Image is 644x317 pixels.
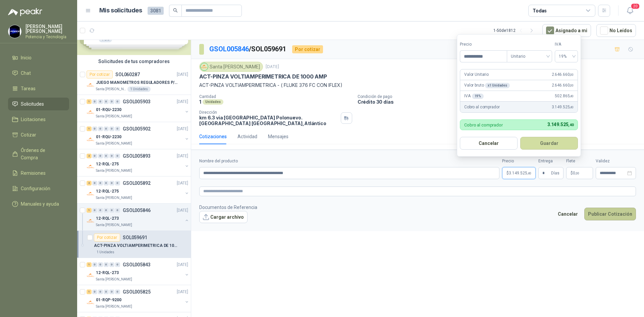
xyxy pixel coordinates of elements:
span: Manuales y ayuda [21,200,59,208]
p: GSOL005892 [123,181,151,186]
span: 502.865 [555,93,574,99]
p: Santa [PERSON_NAME] [96,195,132,201]
span: 3.149.525 [509,171,531,175]
span: Cotizar [21,131,36,139]
div: 0 [92,289,97,294]
span: 3.149.525 [547,122,574,127]
span: 2.646.660 [552,71,574,78]
div: 1 [87,289,92,294]
div: 0 [109,208,114,213]
h1: Mis solicitudes [99,6,142,15]
img: Company Logo [87,217,95,225]
p: GSOL005902 [123,126,151,131]
span: 3081 [148,7,164,15]
span: ,40 [570,105,574,109]
p: 01-RQP-9200 [96,297,121,303]
p: Condición de pago [358,94,641,99]
a: 1 0 0 0 0 0 GSOL005902[DATE] Company Logo01-RQU-2230Santa [PERSON_NAME] [87,125,190,146]
a: 1 0 0 0 0 0 GSOL005903[DATE] Company Logo01-RQU-2230Santa [PERSON_NAME] [87,98,190,119]
div: 0 [109,262,114,267]
p: IVA [464,93,484,99]
p: / SOL059691 [209,44,287,54]
p: 12-RQL-275 [96,188,119,195]
div: 0 [92,99,97,104]
img: Company Logo [8,25,21,38]
p: GSOL005893 [123,154,151,158]
div: 1 [87,208,92,213]
div: 19 % [472,94,484,99]
a: Licitaciones [8,113,69,126]
a: Inicio [8,51,69,64]
label: Nombre del producto [199,158,499,164]
p: Dirección [199,110,338,115]
p: SOL060287 [115,72,140,77]
p: [DATE] [177,180,188,187]
div: 1 Unidades [127,87,151,92]
img: Company Logo [201,63,208,70]
div: 0 [115,289,120,294]
div: 0 [115,181,120,186]
span: 3.149.525 [552,104,574,110]
p: Cantidad [199,94,352,99]
div: 0 [98,181,103,186]
p: 01-RQU-2230 [96,107,121,113]
button: Cancelar [460,137,518,150]
div: 0 [104,289,109,294]
div: 0 [92,208,97,213]
p: [DATE] [177,126,188,132]
div: 1 [87,262,92,267]
a: 1 0 0 0 0 0 GSOL005846[DATE] Company Logo12-RQL-273Santa [PERSON_NAME] [87,206,190,228]
div: 0 [115,99,120,104]
p: 1 [199,99,201,105]
div: 0 [109,289,114,294]
p: Valor bruto [464,82,510,89]
div: 0 [104,99,109,104]
div: 0 [98,208,103,213]
div: Por cotizar [87,70,113,78]
div: 2 [87,181,92,186]
span: ,00 [575,171,579,175]
img: Logo peakr [8,8,42,16]
label: Precio [502,158,536,164]
a: Cotizar [8,128,69,141]
span: ,40 [570,94,574,98]
button: No Leídos [596,24,636,37]
img: Company Logo [87,136,95,144]
a: Manuales y ayuda [8,198,69,210]
p: Santa [PERSON_NAME] [96,304,132,309]
div: 1 - 50 de 1812 [493,25,537,36]
div: 0 [115,262,120,267]
p: ACT-PINZA VOLTIAMPERIMETRICA DE 1000 AMP [94,243,177,249]
span: 0 [573,171,579,175]
button: 20 [624,5,636,17]
p: [DATE] [177,71,188,78]
div: 0 [115,126,120,131]
button: Cargar archivo [199,211,248,223]
p: Santa [PERSON_NAME] [96,222,132,228]
div: 0 [92,126,97,131]
span: 20 [631,3,640,9]
div: Cotizaciones [199,133,227,140]
p: JUEGO MANOMETROS REGULADORES P/OXIGENO [96,80,179,86]
p: [DATE] [266,64,279,70]
div: 0 [98,289,103,294]
div: 0 [115,154,120,158]
div: 1 Unidades [94,250,117,255]
span: Licitaciones [21,116,46,123]
span: ,00 [570,73,574,76]
div: Por cotizar [292,45,323,53]
a: Remisiones [8,167,69,179]
img: Company Logo [87,81,95,89]
span: 19% [559,51,574,61]
p: Santa [PERSON_NAME] [96,141,132,146]
div: Actividad [237,133,257,140]
label: Validez [596,158,636,164]
a: 1 0 0 0 0 0 GSOL005843[DATE] Company Logo12-RQL-273Santa [PERSON_NAME] [87,261,190,282]
p: 12-RQL-275 [96,161,119,167]
p: SOL059691 [123,235,147,240]
p: 01-RQU-2230 [96,134,121,140]
a: Solicitudes [8,98,69,110]
a: 2 0 0 0 0 0 GSOL005892[DATE] Company Logo12-RQL-275Santa [PERSON_NAME] [87,179,190,201]
p: [DATE] [177,153,188,159]
img: Company Logo [87,299,95,307]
